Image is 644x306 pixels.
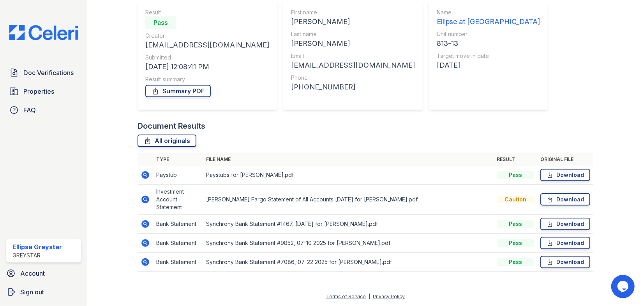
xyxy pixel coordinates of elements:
[203,166,494,185] td: Paystubs for [PERSON_NAME].pdf
[23,105,36,115] span: FAQ
[494,153,537,166] th: Result
[6,84,81,99] a: Properties
[153,253,203,272] td: Bank Statement
[540,169,590,181] a: Download
[291,16,415,27] div: [PERSON_NAME]
[540,256,590,268] a: Download
[12,252,62,259] div: Greystar
[153,215,203,234] td: Bank Statement
[20,269,45,278] span: Account
[6,102,81,118] a: FAQ
[145,85,211,97] a: Summary PDF
[3,266,84,281] a: Account
[138,135,196,147] a: All originals
[23,68,74,77] span: Doc Verifications
[497,258,534,266] div: Pass
[153,185,203,215] td: Investment Account Statement
[3,284,84,300] a: Sign out
[291,52,415,60] div: Email
[437,52,540,60] div: Target move in date
[145,54,269,61] div: Submitted
[291,82,415,93] div: [PHONE_NUMBER]
[437,9,540,16] div: Name
[203,185,494,215] td: [PERSON_NAME] Fargo Statement of All Accounts [DATE] for [PERSON_NAME].pdf
[540,237,590,249] a: Download
[373,294,405,299] a: Privacy Policy
[153,153,203,166] th: Type
[611,275,636,298] iframe: chat widget
[203,234,494,253] td: Synchrony Bank Statement #9852, 07-10 2025 for [PERSON_NAME].pdf
[203,153,494,166] th: File name
[138,121,205,131] div: Document Results
[145,75,269,83] div: Result summary
[291,38,415,49] div: [PERSON_NAME]
[203,253,494,272] td: Synchrony Bank Statement #7086, 07-22 2025 for [PERSON_NAME].pdf
[291,60,415,71] div: [EMAIL_ADDRESS][DOMAIN_NAME]
[497,239,534,247] div: Pass
[291,9,415,16] div: First name
[437,30,540,38] div: Unit number
[540,193,590,206] a: Download
[369,294,370,299] div: |
[145,40,269,51] div: [EMAIL_ADDRESS][DOMAIN_NAME]
[291,30,415,38] div: Last name
[153,166,203,185] td: Paystub
[12,242,62,252] div: Ellipse Greystar
[145,16,176,29] div: Pass
[20,287,44,297] span: Sign out
[497,220,534,228] div: Pass
[145,61,269,72] div: [DATE] 12:08:41 PM
[291,74,415,82] div: Phone
[437,38,540,49] div: 813-13
[437,16,540,27] div: Ellipse at [GEOGRAPHIC_DATA]
[437,60,540,71] div: [DATE]
[203,215,494,234] td: Synchrony Bank Statement #1467, [DATE] for [PERSON_NAME].pdf
[145,9,269,16] div: Result
[23,87,54,96] span: Properties
[3,25,84,40] img: CE_Logo_Blue-a8612792a0a2168367f1c8372b55b34899dd931a85d93a1a3d3e32e68fde9ad4.png
[437,9,540,27] a: Name Ellipse at [GEOGRAPHIC_DATA]
[497,171,534,179] div: Pass
[537,153,593,166] th: Original file
[326,294,366,299] a: Terms of Service
[540,218,590,230] a: Download
[497,196,534,203] div: Caution
[153,234,203,253] td: Bank Statement
[6,65,81,80] a: Doc Verifications
[145,32,269,40] div: Creator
